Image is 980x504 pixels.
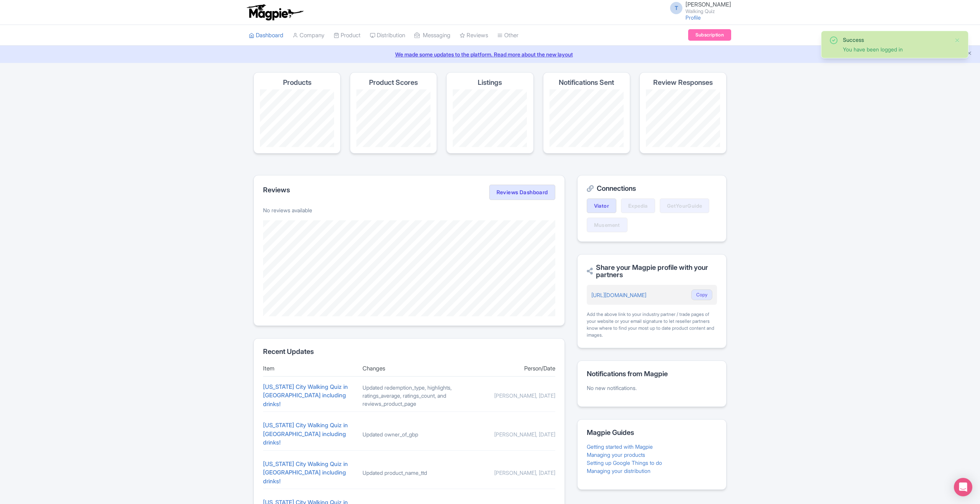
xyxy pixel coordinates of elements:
[363,469,456,477] div: Updated product_name_ttd
[263,186,290,194] h2: Reviews
[263,383,348,408] a: [US_STATE] City Walking Quiz in [GEOGRAPHIC_DATA] including drinks!
[665,2,731,14] a: T [PERSON_NAME] Walking Quiz
[293,25,324,46] a: Company
[843,36,948,44] div: Success
[653,79,713,86] h4: Review Responses
[334,25,361,46] a: Product
[414,25,450,46] a: Messaging
[462,364,555,373] div: Person/Date
[587,218,627,232] a: Musement
[685,14,701,21] a: Profile
[263,348,555,355] h2: Recent Updates
[843,45,948,53] div: You have been logged in
[967,50,972,58] button: Close announcement
[587,384,717,392] p: No new notifications.
[954,36,960,45] button: Close
[688,29,731,41] a: Subscription
[685,9,731,14] small: Walking Quiz
[691,289,712,300] button: Copy
[363,383,456,408] div: Updated redemption_type, highlights, ratings_average, ratings_count, and reviews_product_page
[587,429,717,436] h2: Magpie Guides
[587,468,651,474] a: Managing your distribution
[460,25,488,46] a: Reviews
[263,364,356,373] div: Item
[283,79,311,86] h4: Products
[263,460,348,485] a: [US_STATE] City Walking Quiz in [GEOGRAPHIC_DATA] including drinks!
[363,364,456,373] div: Changes
[587,311,717,339] div: Add the above link to your industry partner / trade pages of your website or your email signature...
[249,25,283,46] a: Dashboard
[670,2,682,14] span: T
[660,198,710,213] a: GetYourGuide
[587,198,616,213] a: Viator
[489,185,555,200] a: Reviews Dashboard
[591,292,646,298] a: [URL][DOMAIN_NAME]
[462,392,555,400] div: [PERSON_NAME], [DATE]
[685,1,731,8] span: [PERSON_NAME]
[363,430,456,438] div: Updated owner_of_gbp
[478,79,502,86] h4: Listings
[587,370,717,378] h2: Notifications from Magpie
[245,4,305,21] img: logo-ab69f6fb50320c5b225c76a69d11143b.png
[462,469,555,477] div: [PERSON_NAME], [DATE]
[5,50,975,58] a: We made some updates to the platform. Read more about the new layout
[587,451,645,458] a: Managing your products
[954,478,972,496] div: Open Intercom Messenger
[263,206,555,214] p: No reviews available
[621,198,655,213] a: Expedia
[497,25,518,46] a: Other
[587,185,717,192] h2: Connections
[559,79,614,86] h4: Notifications Sent
[462,430,555,438] div: [PERSON_NAME], [DATE]
[587,459,662,466] a: Setting up Google Things to do
[587,264,717,279] h2: Share your Magpie profile with your partners
[587,443,653,450] a: Getting started with Magpie
[370,25,405,46] a: Distribution
[263,421,348,446] a: [US_STATE] City Walking Quiz in [GEOGRAPHIC_DATA] including drinks!
[369,79,418,86] h4: Product Scores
